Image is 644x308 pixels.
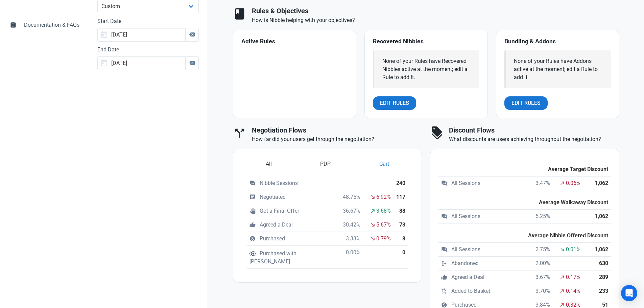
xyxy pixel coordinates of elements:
[526,270,553,284] td: 3.67%
[559,247,565,252] span: south_east
[340,232,363,246] td: 3.33%
[589,270,611,284] th: 289
[438,243,526,257] td: All Sessions
[233,126,246,140] span: call_split
[449,135,619,143] p: What discounts are users achieving throughout the negotiation?
[370,208,376,214] span: north_east
[376,235,391,243] span: 0.79%
[393,204,408,218] th: 88
[441,302,447,308] span: monetization_on
[441,213,447,219] span: question_answer
[566,245,580,254] span: 0.01%
[559,275,565,280] span: north_east
[559,302,565,308] span: north_east
[441,274,447,280] span: thumb_up
[373,38,479,45] h4: Recovered Nibbles
[252,126,422,134] h3: Negotiation Flows
[441,260,447,266] span: logout
[249,180,256,186] span: question_answer
[382,57,471,81] div: None of your Rules have Recovered Nibbles active at the moment; edit a Rule to add it.
[10,21,17,28] span: assignment
[249,222,256,228] span: thumb_up
[511,99,541,107] span: Edit Rules
[252,7,619,15] h3: Rules & Objectives
[438,210,526,223] td: All Sessions
[340,246,363,269] td: 0.00%
[376,193,391,201] span: 6.92%
[249,194,256,200] span: chat
[252,16,619,24] p: How is Nibble helping with your objectives?
[438,223,611,243] th: Average Nibble Offered Discount
[441,288,447,294] span: add_shopping_cart
[376,207,391,215] span: 3.68%
[247,204,340,218] td: Got a Final Offer
[393,218,408,232] th: 73
[393,190,408,204] th: 117
[438,270,526,284] td: Agreed a Deal
[320,160,331,168] span: PDP
[249,208,256,214] span: pan_tool
[504,38,611,45] h4: Bundling & Addons
[504,96,548,110] a: Edit Rules
[441,180,447,186] span: question_answer
[376,221,391,229] span: 5.67%
[249,236,256,242] span: monetization_on
[247,232,340,246] td: Purchased
[249,251,256,257] img: addon.svg
[97,28,186,42] input: Start Date
[438,157,611,176] th: Average Target Discount
[430,126,444,140] span: discount
[247,176,394,190] td: Nibble Sessions
[393,232,408,246] th: 8
[441,246,447,253] span: question_answer
[566,273,580,281] span: 0.17%
[559,181,565,186] span: north_east
[247,218,340,232] td: Agreed a Deal
[621,285,637,301] div: Open Intercom Messenger
[589,257,611,270] th: 630
[370,236,376,241] span: south_east
[252,135,422,143] p: How far did your users get through the negotiation?
[438,176,526,190] td: All Sessions
[247,190,340,204] td: Negotiated
[5,17,84,33] a: assignmentDocumentation & FAQs
[589,243,611,257] th: 1,062
[340,190,363,204] td: 48.75%
[566,179,580,187] span: 0.06%
[438,284,526,298] td: Added to Basket
[340,204,363,218] td: 36.67%
[589,176,611,190] th: 1,062
[526,210,553,223] td: 5.25%
[526,176,553,190] td: 3.47%
[97,56,186,70] input: End Date
[241,38,348,45] h4: Active Rules
[370,222,376,228] span: south_east
[379,160,389,168] span: Cart
[393,176,408,190] th: 240
[589,210,611,223] th: 1,062
[380,99,409,107] span: Edit Rules
[370,194,376,200] span: south_east
[589,284,611,298] th: 233
[514,57,603,81] div: None of your Rules have Addons active at the moment; edit a Rule to add it.
[233,7,246,21] span: book
[97,17,199,25] label: Start Date
[559,288,565,294] span: north_east
[526,243,553,257] td: 2.75%
[393,246,408,269] th: 0
[526,284,553,298] td: 3.70%
[449,126,619,134] h3: Discount Flows
[247,246,340,269] td: Purchased with [PERSON_NAME]
[438,257,526,270] td: Abandoned
[526,257,553,270] td: 2.00%
[24,21,79,29] span: Documentation & FAQs
[566,287,580,295] span: 0.14%
[97,46,199,54] label: End Date
[266,160,272,168] span: All
[438,190,611,210] th: Average Walkaway Discount
[373,96,416,110] a: Edit Rules
[340,218,363,232] td: 30.42%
